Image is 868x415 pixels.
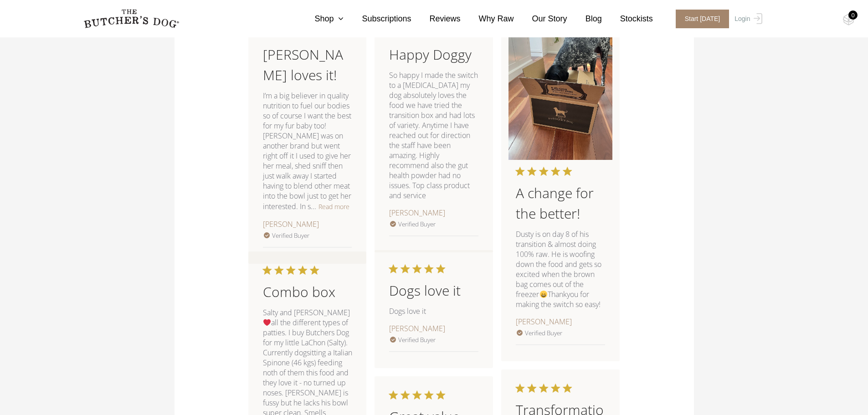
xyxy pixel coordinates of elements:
[461,13,514,25] a: Why Raw
[389,44,478,65] div: Happy Doggy
[516,183,605,224] div: A change for the better!
[843,14,854,26] img: TBD_Cart-Empty.png
[732,10,762,28] a: Login
[318,201,349,212] button: Read more
[389,280,478,301] div: Dogs love it
[389,323,445,333] span: [PERSON_NAME]
[525,329,562,337] span: Verified Buyer
[602,13,653,25] a: Stockists
[516,317,572,327] span: [PERSON_NAME]
[296,13,344,25] a: Shop
[514,13,567,25] a: Our Story
[516,167,571,175] div: 5 out of 5 stars
[398,220,436,228] span: Verified Buyer
[667,10,733,28] a: Start [DATE]
[263,282,352,302] div: Combo box
[411,13,461,25] a: Reviews
[263,266,318,274] div: 5 out of 5 stars
[398,336,436,344] span: Verified Buyer
[516,384,571,392] div: 5 out of 5 stars
[676,10,729,28] span: Start [DATE]
[508,21,612,160] img: Image of review by Megan B. on October 18, 23 number 1
[848,10,858,20] div: 0
[567,13,602,25] a: Blog
[263,319,271,326] img: ❤️
[272,231,309,240] span: Verified Buyer
[344,13,411,25] a: Subscriptions
[263,44,352,85] div: [PERSON_NAME] loves it!
[540,291,547,298] img: 😄
[389,265,445,273] div: 5 out of 5 stars
[263,219,319,229] span: [PERSON_NAME]
[389,208,445,218] span: [PERSON_NAME]
[389,391,445,399] div: 5 out of 5 stars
